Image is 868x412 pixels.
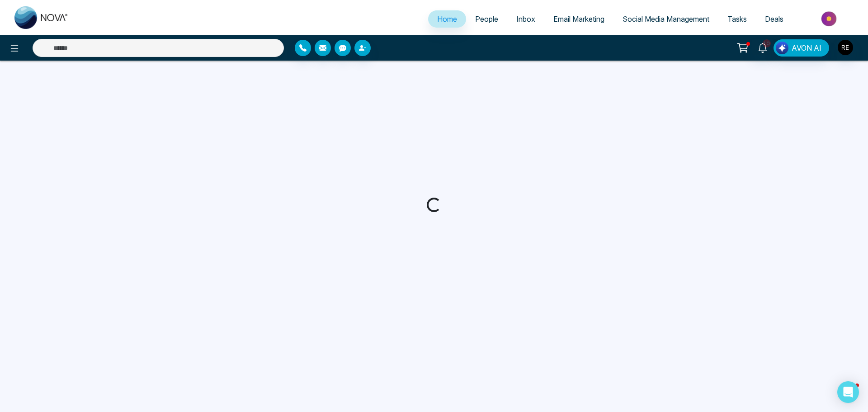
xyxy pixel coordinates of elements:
span: Inbox [516,14,535,24]
a: Social Media Management [613,10,718,28]
a: Inbox [507,10,544,28]
span: Deals [765,14,783,24]
a: 10 [752,39,774,55]
img: Lead Flow [776,42,788,54]
span: Email Marketing [553,14,604,24]
a: Tasks [718,10,756,28]
span: Social Media Management [623,14,709,24]
a: Home [428,10,466,28]
button: AVON AI [774,39,829,57]
span: People [475,14,498,24]
img: User Avatar [838,40,853,55]
a: Email Marketing [544,10,613,28]
a: People [466,10,507,28]
div: Open Intercom Messenger [837,381,859,403]
span: 10 [763,39,771,47]
a: Deals [756,10,793,28]
span: Tasks [727,14,747,24]
img: Market-place.gif [797,9,863,29]
span: Home [437,14,457,24]
img: Nova CRM Logo [14,6,69,29]
span: AVON AI [792,43,821,53]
